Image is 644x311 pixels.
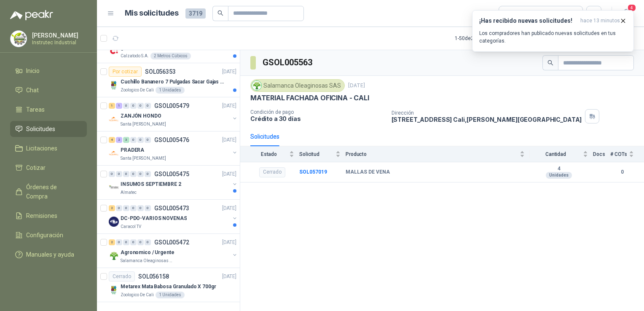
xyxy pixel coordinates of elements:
[222,136,236,144] p: [DATE]
[123,205,129,211] div: 0
[121,146,144,154] p: PRADERA
[455,32,510,45] div: 1 - 50 de 2270
[222,204,236,212] p: [DATE]
[97,268,240,302] a: CerradoSOL056158[DATE] Company LogoMetarex Mata Babosa Granulado X 700grZoologico De Cali1 Unidades
[222,273,236,281] p: [DATE]
[504,9,522,18] div: Todas
[137,171,144,177] div: 0
[130,103,137,109] div: 0
[130,205,137,211] div: 0
[109,46,119,56] img: Company Logo
[97,63,240,97] a: Por cotizarSOL056353[DATE] Company LogoCuchillo Bananero 7 Pulgadas Sacar Gajas O Deshoje O Desma...
[10,102,87,118] a: Tareas
[130,137,137,143] div: 0
[109,137,115,143] div: 4
[138,273,169,279] p: SOL056158
[121,78,225,86] p: Cuchillo Bananero 7 Pulgadas Sacar Gajas O Deshoje O Desman
[121,292,154,298] p: Zoologico De Cali
[116,103,122,109] div: 1
[250,109,385,115] p: Condición de pago
[154,171,189,177] p: GSOL005475
[259,167,285,177] div: Cerrado
[530,151,581,157] span: Cantidad
[145,103,151,109] div: 0
[154,137,189,143] p: GSOL005476
[26,66,40,75] span: Inicio
[123,103,129,109] div: 0
[10,227,87,243] a: Configuración
[472,10,634,52] button: ¡Has recibido nuevas solicitudes!hace 13 minutos Los compradores han publicado nuevas solicitudes...
[240,146,299,162] th: Estado
[627,4,636,12] span: 4
[130,239,137,245] div: 0
[346,146,530,162] th: Producto
[252,81,261,90] img: Company Logo
[479,29,627,45] p: Los compradores han publicado nuevas solicitudes en tus categorías.
[250,115,385,122] p: Crédito a 30 días
[10,208,87,224] a: Remisiones
[154,103,189,109] p: GSOL005479
[154,239,189,245] p: GSOL005472
[222,239,236,247] p: [DATE]
[121,283,216,291] p: Metarex Mata Babosa Granulado X 700gr
[121,112,161,120] p: ZANJÓN HONDO
[121,53,149,59] p: Calzatodo S.A.
[121,121,166,128] p: Santa [PERSON_NAME]
[145,69,176,75] p: SOL056353
[610,168,634,176] b: 0
[530,146,593,162] th: Cantidad
[121,87,154,94] p: Zoologico De Cali
[593,146,610,162] th: Docs
[109,217,119,227] img: Company Logo
[10,121,87,137] a: Solicitudes
[547,60,553,66] span: search
[156,292,185,298] div: 1 Unidades
[121,223,141,230] p: Caracol TV
[346,169,390,176] b: MALLAS DE VENA
[137,103,144,109] div: 0
[145,205,151,211] div: 0
[299,169,327,175] a: SOL057019
[109,114,119,124] img: Company Logo
[145,137,151,143] div: 0
[222,170,236,178] p: [DATE]
[348,82,365,90] p: [DATE]
[109,80,119,90] img: Company Logo
[137,239,144,245] div: 0
[109,203,238,230] a: 2 0 0 0 0 0 GSOL005473[DATE] Company LogoDC-PDO-VARIOS NOVENASCaracol TV
[32,32,85,38] p: [PERSON_NAME]
[185,8,206,19] span: 3719
[123,137,129,143] div: 3
[125,7,179,19] h1: Mis solicitudes
[121,257,174,264] p: Salamanca Oleaginosas SAS
[619,6,634,21] button: 4
[299,151,334,157] span: Solicitud
[109,101,238,128] a: 1 1 0 0 0 0 GSOL005479[DATE] Company LogoZANJÓN HONDOSanta [PERSON_NAME]
[145,171,151,177] div: 0
[123,171,129,177] div: 0
[392,110,582,116] p: Dirección
[26,144,57,153] span: Licitaciones
[222,102,236,110] p: [DATE]
[299,146,346,162] th: Solicitud
[121,189,137,196] p: Almatec
[116,171,122,177] div: 0
[109,271,135,282] div: Cerrado
[10,247,87,263] a: Manuales y ayuda
[121,155,166,162] p: Santa [PERSON_NAME]
[26,86,39,95] span: Chat
[156,87,185,94] div: 1 Unidades
[26,124,55,134] span: Solicitudes
[10,179,87,204] a: Órdenes de Compra
[610,146,644,162] th: # COTs
[10,10,53,20] img: Logo peakr
[109,285,119,295] img: Company Logo
[109,135,238,162] a: 4 2 3 0 0 0 GSOL005476[DATE] Company LogoPRADERASanta [PERSON_NAME]
[109,171,115,177] div: 0
[109,103,115,109] div: 1
[610,151,627,157] span: # COTs
[26,231,63,240] span: Configuración
[580,17,620,24] span: hace 13 minutos
[26,182,79,201] span: Órdenes de Compra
